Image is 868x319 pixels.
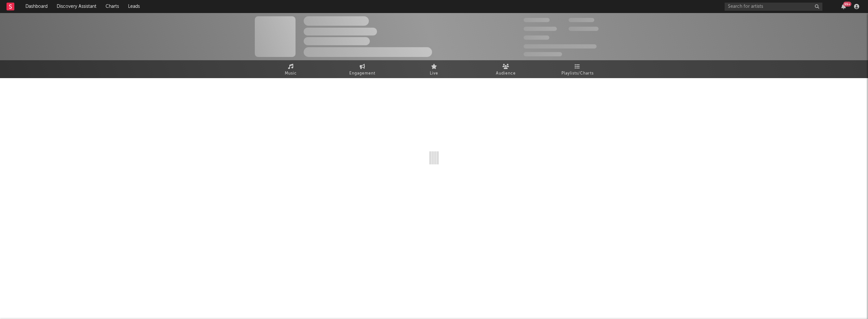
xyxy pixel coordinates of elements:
[843,2,851,7] div: 99 +
[398,60,470,78] a: Live
[349,70,375,77] span: Engagement
[569,18,594,22] span: 100,000
[841,4,846,9] button: 99+
[569,27,599,31] span: 1,000,000
[285,70,297,77] span: Music
[496,70,516,77] span: Audience
[725,3,822,11] input: Search for artists
[524,52,562,56] span: Jump Score: 85.0
[524,18,550,22] span: 300,000
[524,27,557,31] span: 50,000,000
[430,70,438,77] span: Live
[561,70,594,77] span: Playlists/Charts
[470,60,542,78] a: Audience
[524,44,597,49] span: 50,000,000 Monthly Listeners
[326,60,398,78] a: Engagement
[542,60,613,78] a: Playlists/Charts
[255,60,326,78] a: Music
[524,35,549,40] span: 100,000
